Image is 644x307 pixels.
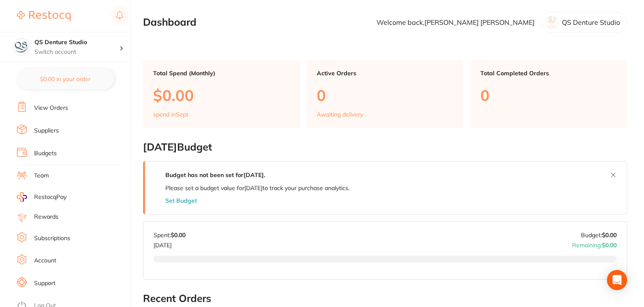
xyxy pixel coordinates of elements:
p: Total Spend (Monthly) [153,70,290,77]
a: Rewards [34,213,58,221]
strong: $0.00 [171,231,186,239]
img: Restocq Logo [17,11,71,21]
a: Restocq Logo [17,6,71,26]
p: Active Orders [317,70,453,77]
p: Please set a budget value for [DATE] to track your purchase analytics. [165,185,350,191]
a: Support [34,279,56,288]
span: RestocqPay [34,193,66,201]
p: Budget: [581,232,617,238]
a: Team [34,172,49,180]
p: QS Denture Studio [562,19,620,26]
p: Spent: [154,232,186,238]
a: Total Spend (Monthly)$0.00spend inSept [143,60,300,128]
p: Switch account [34,48,119,56]
h2: Recent Orders [143,293,627,304]
h2: Dashboard [143,16,196,28]
a: View Orders [34,104,68,112]
p: Welcome back, [PERSON_NAME] [PERSON_NAME] [376,19,535,26]
div: Open Intercom Messenger [607,270,627,290]
strong: $0.00 [602,231,617,239]
p: 0 [480,87,617,104]
strong: $0.00 [602,241,617,249]
p: Total Completed Orders [480,70,617,77]
a: Total Completed Orders0 [470,60,627,128]
a: Subscriptions [34,234,70,243]
p: $0.00 [153,87,290,104]
a: Suppliers [34,127,59,135]
img: QS Denture Studio [13,39,30,56]
h4: QS Denture Studio [34,38,119,47]
a: Budgets [34,149,57,158]
p: spend in Sept [153,111,188,118]
p: Awaiting delivery [317,111,363,118]
button: $0.00 in your order [17,69,114,89]
p: 0 [317,87,453,104]
p: [DATE] [154,238,186,249]
a: Active Orders0Awaiting delivery [307,60,464,128]
h2: [DATE] Budget [143,141,627,153]
img: RestocqPay [17,192,27,202]
p: Remaining: [572,238,617,249]
button: Set Budget [165,197,197,204]
a: Account [34,257,56,265]
a: RestocqPay [17,192,66,202]
strong: Budget has not been set for [DATE] . [165,171,265,179]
